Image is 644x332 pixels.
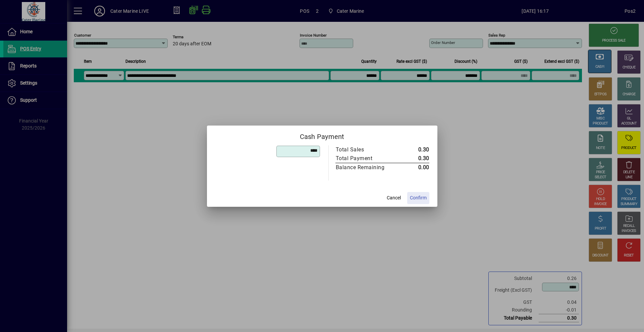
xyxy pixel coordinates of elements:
h2: Cash Payment [207,126,437,145]
div: Balance Remaining [336,163,392,172]
span: Cancel [387,194,401,201]
span: Confirm [410,194,427,201]
td: Total Payment [335,154,399,163]
td: 0.00 [399,163,429,172]
button: Confirm [407,192,429,204]
button: Cancel [383,192,405,204]
td: 0.30 [399,154,429,163]
td: Total Sales [335,145,399,154]
td: 0.30 [399,145,429,154]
